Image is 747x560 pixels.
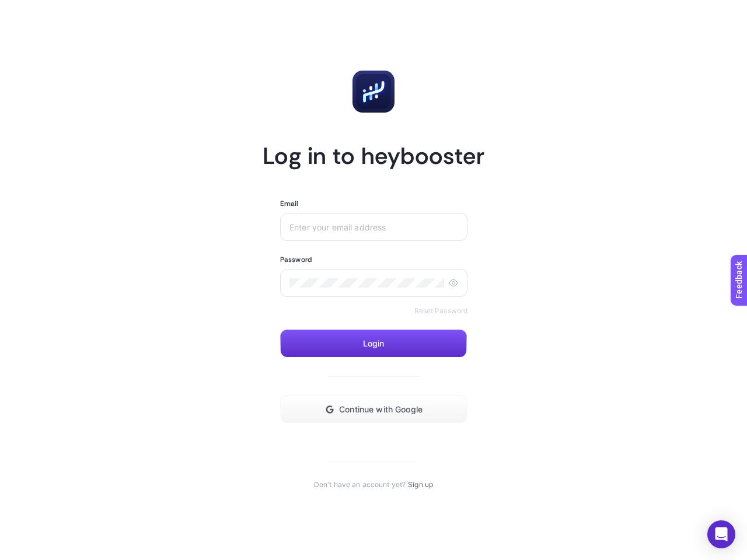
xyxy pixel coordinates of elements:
a: Reset Password [414,306,468,316]
span: Login [363,339,385,348]
span: Feedback [7,3,44,13]
label: Password [280,255,312,264]
div: Open Intercom Messenger [707,520,735,548]
h1: Log in to heybooster [263,141,484,171]
span: Don't have an account yet? [314,480,406,489]
button: Login [280,330,467,358]
a: Sign up [408,480,433,489]
span: Continue with Google [339,405,423,414]
input: Enter your email address [289,222,458,232]
label: Email [280,199,299,208]
button: Continue with Google [280,395,467,423]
